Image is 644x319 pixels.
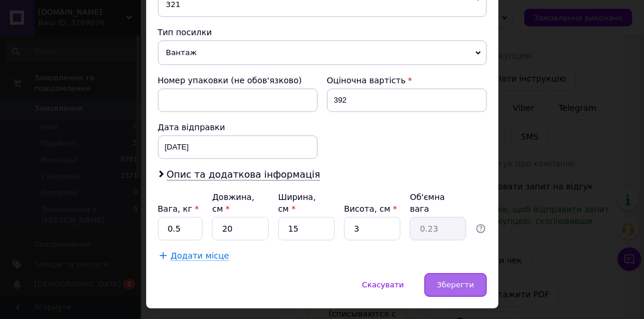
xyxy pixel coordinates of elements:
label: Ширина, см [278,192,316,213]
div: Оціночна вартість [327,74,487,86]
div: Об'ємна вага [410,191,466,215]
span: Вантаж [158,40,487,65]
span: Зберегти [437,280,474,289]
div: Дата відправки [158,121,318,133]
div: Номер упаковки (не обов'язково) [158,74,318,86]
span: Додати місце [171,251,230,261]
label: Довжина, см [212,192,254,213]
label: Вага, кг [158,204,199,213]
span: Скасувати [362,280,404,289]
span: Тип посилки [158,28,212,37]
label: Висота, см [344,204,397,213]
span: Опис та додаткова інформація [167,169,321,181]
